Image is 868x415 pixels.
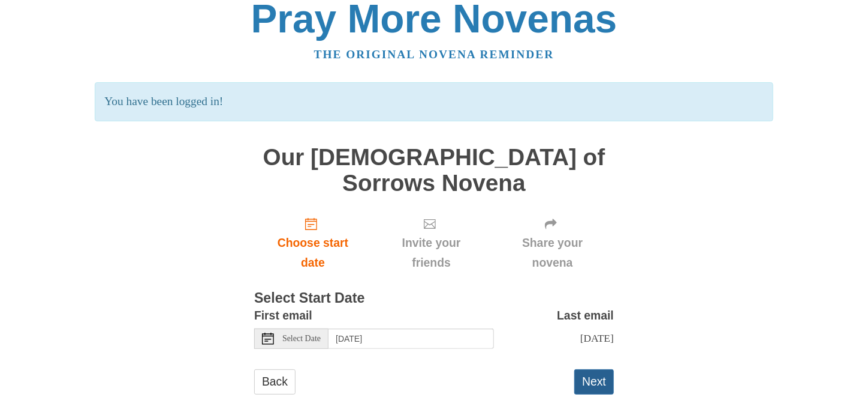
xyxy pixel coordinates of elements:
span: [DATE] [580,332,614,344]
div: Click "Next" to confirm your start date first. [491,208,614,279]
p: You have been logged in! [95,82,773,121]
span: Select Date [282,335,321,343]
h3: Select Start Date [254,291,614,306]
h1: Our [DEMOGRAPHIC_DATA] of Sorrows Novena [254,145,614,196]
a: Back [254,369,296,394]
span: Invite your friends [384,233,479,273]
a: Choose start date [254,208,372,279]
button: Next [574,369,614,394]
label: Last email [557,306,614,326]
div: Click "Next" to confirm your start date first. [372,208,491,279]
span: Choose start date [266,233,360,273]
a: The original novena reminder [314,48,554,61]
label: First email [254,306,312,326]
span: Share your novena [503,233,602,273]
